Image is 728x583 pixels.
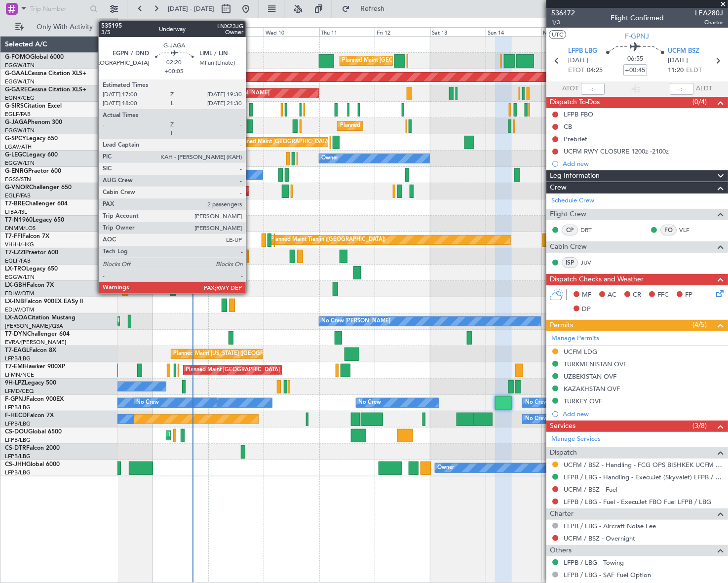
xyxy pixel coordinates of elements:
[5,388,34,395] a: LFMD/CEQ
[5,299,24,305] span: LX-INB
[5,331,70,337] a: T7-DYNChallenger 604
[564,385,620,393] div: KAZAKHSTAN OVF
[30,1,87,16] input: Trip Number
[5,453,31,460] a: LFPB/LBG
[563,159,723,168] div: Add new
[11,19,107,35] button: Only With Activity
[5,355,31,362] a: LFPB/LBG
[5,380,25,386] span: 9H-LPZ
[564,522,656,530] a: LFPB / LBG - Aircraft Noise Fee
[541,27,597,36] div: Mon 15
[208,27,264,36] div: Tue 9
[5,315,76,321] a: LX-AOACitation Mustang
[5,380,56,386] a: 9H-LPZLegacy 500
[337,1,396,17] button: Refresh
[5,201,25,207] span: T7-BRE
[5,208,27,216] a: LTBA/ISL
[551,196,594,206] a: Schedule Crew
[5,436,31,444] a: LFPB/LBG
[679,226,701,234] a: VLF
[564,147,669,155] div: UCFM RWY CLOSURE 1200z -2100z
[657,290,669,300] span: FFC
[551,8,575,18] span: 536472
[563,410,723,418] div: Add new
[582,290,591,300] span: MF
[5,282,54,288] a: LX-GBHFalcon 7X
[5,136,26,142] span: G-SPCY
[564,110,593,118] div: LFPB FBO
[430,27,486,36] div: Sat 13
[564,498,711,506] a: LFPB / LBG - Fuel - ExecuJet FBO Fuel LFPB / LBG
[5,250,58,256] a: T7-LZZIPraetor 600
[5,315,28,321] span: LX-AOA
[5,233,22,239] span: T7-FFI
[352,5,393,12] span: Refresh
[5,445,26,451] span: CS-DTR
[564,397,602,405] div: TURKEY OVF
[5,103,62,109] a: G-SIRSCitation Excel
[564,122,572,131] div: CB
[5,94,35,102] a: EGNR/CEG
[5,429,28,435] span: CS-DOU
[5,217,64,223] a: T7-N1960Legacy 650
[5,159,35,167] a: EGGW/LTN
[5,127,35,134] a: EGGW/LTN
[343,53,498,68] div: Planned Maint [GEOGRAPHIC_DATA] ([GEOGRAPHIC_DATA])
[568,66,584,76] span: ETOT
[564,485,617,494] a: UCFM / BSZ - Fuel
[550,170,600,182] span: Leg Information
[550,274,644,285] span: Dispatch Checks and Weather
[322,314,391,329] div: No Crew [PERSON_NAME]
[627,54,643,64] span: 06:55
[5,143,32,151] a: LGAV/ATH
[696,84,712,94] span: ALDT
[5,273,35,281] a: EGGW/LTN
[5,413,54,419] a: F-HECDFalcon 7X
[564,534,635,543] a: UCFM / BSZ - Overnight
[633,290,641,300] span: CR
[5,168,28,174] span: G-ENRG
[169,428,324,443] div: Planned Maint [GEOGRAPHIC_DATA] ([GEOGRAPHIC_DATA])
[5,266,58,272] a: LX-TROLegacy 650
[5,185,72,191] a: G-VNORChallenger 650
[5,176,31,183] a: EGSS/STN
[5,429,62,435] a: CS-DOUGlobal 6500
[5,185,29,191] span: G-VNOR
[5,71,28,77] span: G-GAAL
[5,364,24,370] span: T7-EMI
[5,282,27,288] span: LX-GBH
[668,56,688,66] span: [DATE]
[340,118,496,133] div: Planned Maint [GEOGRAPHIC_DATA] ([GEOGRAPHIC_DATA])
[5,469,31,476] a: LFPB/LBG
[692,421,707,431] span: (3/8)
[668,46,699,56] span: UCFM BSZ
[58,216,221,231] div: Unplanned Maint [GEOGRAPHIC_DATA] ([GEOGRAPHIC_DATA])
[5,257,31,265] a: EGLF/FAB
[153,27,208,36] div: Mon 8
[359,395,382,410] div: No Crew
[5,78,35,85] a: EGGW/LTN
[550,241,587,253] span: Cabin Crew
[5,54,30,60] span: G-FOMO
[5,420,31,428] a: LFPB/LBG
[322,151,339,166] div: Owner
[264,27,319,36] div: Wed 10
[5,322,63,330] a: [PERSON_NAME]/QSA
[695,18,723,27] span: Charter
[5,54,64,60] a: G-FOMOGlobal 6000
[581,83,605,95] input: --:--
[5,233,49,239] a: T7-FFIFalcon 7X
[564,571,651,579] a: LFPB / LBG - SAF Fuel Option
[562,225,578,235] div: CP
[168,4,214,13] span: [DATE] - [DATE]
[5,119,28,125] span: G-JAGA
[5,396,64,402] a: F-GPNJFalcon 900EX
[525,412,548,427] div: No Crew
[5,152,26,158] span: G-LEGC
[5,87,28,93] span: G-GARE
[564,558,624,567] a: LFPB / LBG - Towing
[5,445,60,451] a: CS-DTRFalcon 2000
[550,320,573,331] span: Permits
[5,371,34,379] a: LFMN/NCE
[562,84,578,94] span: ATOT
